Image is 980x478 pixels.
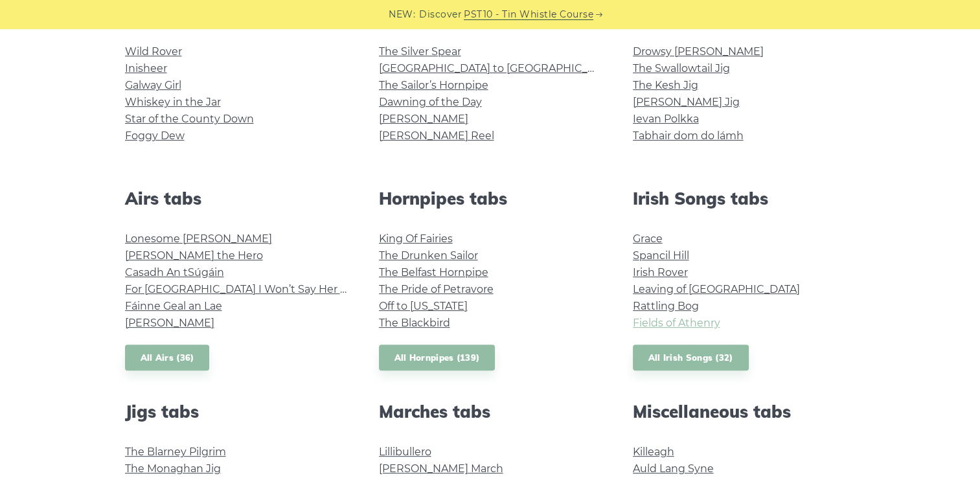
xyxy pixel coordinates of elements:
a: Irish Rover [633,266,688,279]
a: Wild Rover [125,45,182,58]
a: The Swallowtail Jig [633,62,730,74]
a: The Silver Spear [379,45,461,58]
a: Spancil Hill [633,249,689,262]
a: All Hornpipes (139) [379,345,496,371]
a: PST10 - Tin Whistle Course [464,7,593,22]
a: The Belfast Hornpipe [379,266,488,279]
a: Lillibullero [379,446,431,458]
a: [PERSON_NAME] Reel [379,130,494,142]
a: Grace [633,233,663,245]
span: Discover [419,7,462,22]
a: King Of Fairies [379,233,453,245]
a: [PERSON_NAME] the Hero [125,249,263,262]
a: [PERSON_NAME] March [379,462,503,475]
a: Fields of Athenry [633,317,720,329]
a: [GEOGRAPHIC_DATA] to [GEOGRAPHIC_DATA] [379,62,618,74]
h2: Airs tabs [125,188,348,209]
a: Rattling Bog [633,300,699,312]
a: Casadh An tSúgáin [125,266,224,279]
a: All Airs (36) [125,345,210,371]
a: [PERSON_NAME] [379,113,468,125]
h2: Jigs tabs [125,402,348,422]
a: Killeagh [633,446,674,458]
a: [PERSON_NAME] Jig [633,96,740,108]
a: The Blarney Pilgrim [125,446,226,458]
a: Off to [US_STATE] [379,300,468,312]
a: The Sailor’s Hornpipe [379,79,488,91]
a: Whiskey in the Jar [125,96,221,108]
a: The Drunken Sailor [379,249,478,262]
a: For [GEOGRAPHIC_DATA] I Won’t Say Her Name [125,283,372,295]
h2: Miscellaneous tabs [633,402,856,422]
a: Drowsy [PERSON_NAME] [633,45,764,58]
a: The Blackbird [379,317,450,329]
a: The Pride of Petravore [379,283,494,295]
a: Leaving of [GEOGRAPHIC_DATA] [633,283,800,295]
a: Fáinne Geal an Lae [125,300,222,312]
h2: Hornpipes tabs [379,188,602,209]
h2: Irish Songs tabs [633,188,856,209]
a: [PERSON_NAME] [125,317,214,329]
a: Tabhair dom do lámh [633,130,744,142]
a: The Monaghan Jig [125,462,221,475]
a: All Irish Songs (32) [633,345,749,371]
a: Auld Lang Syne [633,462,714,475]
a: Star of the County Down [125,113,254,125]
a: The Kesh Jig [633,79,698,91]
a: Foggy Dew [125,130,185,142]
a: Ievan Polkka [633,113,699,125]
a: Galway Girl [125,79,181,91]
a: Lonesome [PERSON_NAME] [125,233,272,245]
a: Dawning of the Day [379,96,482,108]
a: Inisheer [125,62,167,74]
h2: Marches tabs [379,402,602,422]
span: NEW: [389,7,415,22]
